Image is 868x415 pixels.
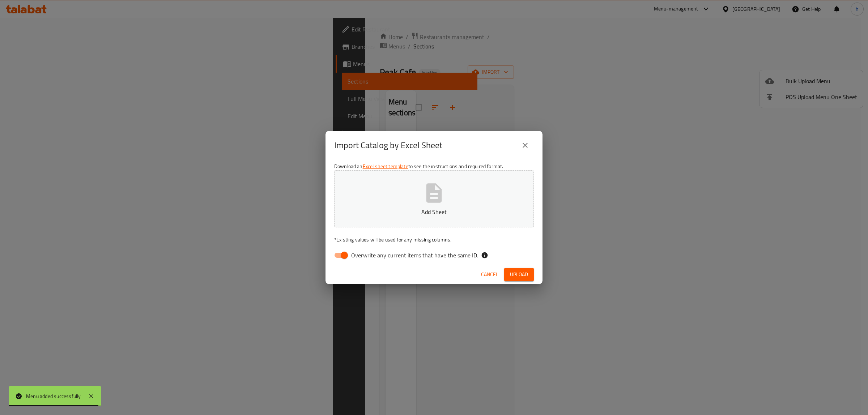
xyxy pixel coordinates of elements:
[510,270,528,279] span: Upload
[478,268,501,281] button: Cancel
[504,268,534,281] button: Upload
[481,252,488,259] svg: If the overwrite option isn't selected, then the items that match an existing ID will be ignored ...
[481,270,498,279] span: Cancel
[345,208,523,216] p: Add Sheet
[334,236,534,243] p: Existing values will be used for any missing columns.
[26,392,81,400] div: Menu added successfully
[351,251,478,260] span: Overwrite any current items that have the same ID.
[363,162,408,171] a: Excel sheet template
[325,160,542,265] div: Download an to see the instructions and required format.
[334,170,534,227] button: Add Sheet
[516,137,534,154] button: close
[334,140,442,151] h2: Import Catalog by Excel Sheet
